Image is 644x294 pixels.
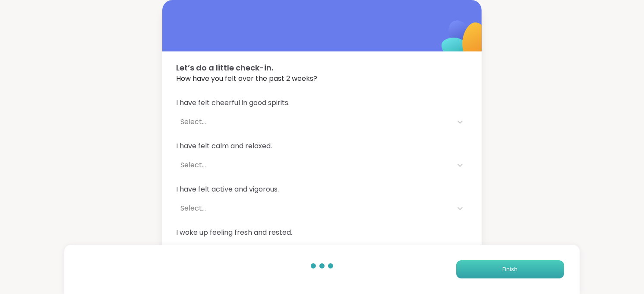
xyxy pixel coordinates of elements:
div: Select... [180,117,448,127]
div: Select... [180,160,448,170]
button: Finish [456,260,564,278]
span: How have you felt over the past 2 weeks? [176,73,468,84]
div: Select... [180,203,448,214]
span: I have felt calm and relaxed. [176,141,468,151]
span: I have felt active and vigorous. [176,184,468,195]
span: Finish [502,265,518,273]
span: I woke up feeling fresh and rested. [176,227,468,238]
span: Let’s do a little check-in. [176,62,468,73]
span: I have felt cheerful in good spirits. [176,98,468,108]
